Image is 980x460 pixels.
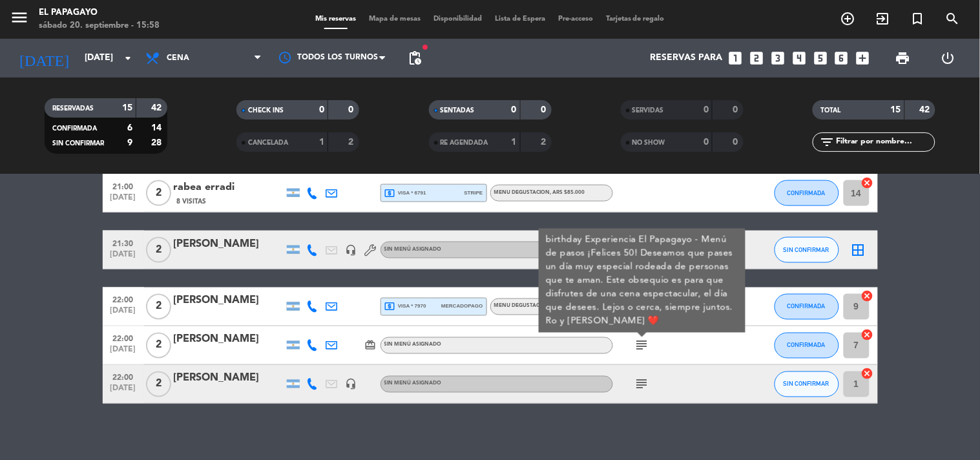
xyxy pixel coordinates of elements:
[248,140,288,146] span: CANCELADA
[733,138,740,147] strong: 0
[920,105,933,114] strong: 42
[52,140,104,147] span: SIN CONFIRMAR
[122,103,132,112] strong: 15
[945,11,961,26] i: search
[494,304,550,309] span: MENU DEGUSTACION
[787,189,826,196] span: CONFIRMADA
[146,180,171,206] span: 2
[349,138,357,147] strong: 2
[512,105,517,114] strong: 0
[107,178,140,193] span: 21:00
[127,123,132,132] strong: 6
[384,301,396,313] i: local_atm
[769,50,786,67] i: looks_3
[151,138,164,147] strong: 28
[146,371,171,397] span: 2
[901,8,935,30] span: Reserva especial
[733,105,740,114] strong: 0
[650,53,722,63] span: Reservas para
[831,8,866,30] span: RESERVAR MESA
[541,105,548,114] strong: 0
[319,138,324,147] strong: 1
[891,105,901,114] strong: 15
[127,138,132,147] strong: 9
[634,338,650,353] i: subject
[10,8,29,27] i: menu
[784,246,829,253] span: SIN CONFIRMAR
[346,379,357,390] i: headset_mic
[775,237,839,263] button: SIN CONFIRMAR
[599,16,671,23] span: Tarjetas de regalo
[174,331,284,348] div: [PERSON_NAME]
[512,138,517,147] strong: 1
[107,346,140,361] span: [DATE]
[384,187,426,199] span: visa * 6791
[177,196,207,207] span: 8 Visitas
[384,301,426,313] span: visa * 7970
[866,8,901,30] span: WALK IN
[346,244,357,256] i: headset_mic
[634,377,650,392] i: subject
[107,250,140,265] span: [DATE]
[384,247,442,252] span: Sin menú asignado
[107,331,140,346] span: 22:00
[861,176,874,189] i: cancel
[851,242,866,258] i: border_all
[174,293,284,309] div: [PERSON_NAME]
[39,19,160,32] div: sábado 20. septiembre - 15:58
[10,44,78,72] i: [DATE]
[365,340,377,351] i: card_giftcard
[632,140,665,146] span: NO SHOW
[488,16,552,23] span: Lista de Espera
[541,138,548,147] strong: 2
[704,138,709,147] strong: 0
[10,8,29,32] button: menu
[464,189,483,197] span: stripe
[174,179,284,196] div: rabea erradi
[39,6,160,19] div: El Papagayo
[775,371,839,397] button: SIN CONFIRMAR
[861,329,874,342] i: cancel
[787,303,826,310] span: CONFIRMADA
[895,50,911,66] span: print
[861,290,874,303] i: cancel
[441,107,475,114] span: SENTADAS
[52,125,97,132] span: CONFIRMADA
[775,180,839,206] button: CONFIRMADA
[840,11,856,26] i: add_circle_outline
[362,16,427,23] span: Mapa de mesas
[552,16,599,23] span: Pre-acceso
[835,135,935,149] input: Filtrar por nombre...
[151,103,164,112] strong: 42
[875,11,891,26] i: exit_to_app
[791,50,808,67] i: looks_4
[632,107,664,114] span: SERVIDAS
[704,105,709,114] strong: 0
[174,236,284,253] div: [PERSON_NAME]
[819,134,835,150] i: filter_list
[926,39,970,78] div: LOG OUT
[441,140,488,146] span: RE AGENDADA
[248,107,284,114] span: CHECK INS
[151,123,164,132] strong: 14
[146,237,171,263] span: 2
[494,190,585,195] span: MENU DEGUSTACION
[727,50,744,67] i: looks_one
[407,50,422,66] span: pending_actions
[545,233,738,328] div: birthday Experiencia El Papagayo - Menú de pasos ¡Felices 50! Deseamos que pases un día muy espec...
[855,50,871,67] i: add_box
[787,342,826,349] span: CONFIRMADA
[441,302,483,311] span: mercadopago
[421,43,429,51] span: fiber_manual_record
[107,193,140,208] span: [DATE]
[174,370,284,387] div: [PERSON_NAME]
[146,333,171,359] span: 2
[107,370,140,384] span: 22:00
[775,333,839,359] button: CONFIRMADA
[775,294,839,320] button: CONFIRMADA
[107,307,140,322] span: [DATE]
[550,190,585,195] span: , ARS $85.000
[146,294,171,320] span: 2
[167,54,189,63] span: Cena
[748,50,765,67] i: looks_two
